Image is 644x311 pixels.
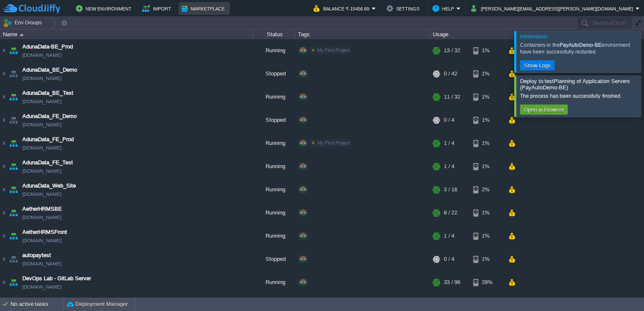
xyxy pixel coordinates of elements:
[444,86,460,108] div: 11 / 32
[444,225,454,247] div: 1 / 4
[11,298,63,311] div: No active tasks
[444,62,457,85] div: 0 / 42
[22,190,62,198] a: [DOMAIN_NAME]
[20,34,24,36] img: AMDAwAAAACH5BAEAAAAALAAAAAABAAEAAAICRAEAOw==
[8,155,19,178] img: AMDAwAAAACH5BAEAAAAALAAAAAABAAEAAAICRAEAOw==
[254,29,295,39] div: Status
[444,178,457,201] div: 3 / 16
[0,132,7,155] img: AMDAwAAAACH5BAEAAAAALAAAAAABAAEAAAICRAEAOw==
[0,225,7,247] img: AMDAwAAAACH5BAEAAAAALAAAAAABAAEAAAICRAEAOw==
[22,144,62,152] a: [DOMAIN_NAME]
[22,89,73,97] a: AdunaData_BE_Test
[560,42,601,48] b: PayAutoDemo-BE
[444,132,454,155] div: 1 / 4
[253,271,295,294] div: Running
[8,201,19,224] img: AMDAwAAAACH5BAEAAAAALAAAAAABAAEAAAICRAEAOw==
[253,178,295,201] div: Running
[314,3,372,13] button: Balance ₹-15456.69
[181,3,227,13] button: Marketplace
[520,33,547,40] span: Information
[8,86,19,108] img: AMDAwAAAACH5BAEAAAAALAAAAAABAAEAAAICRAEAOw==
[473,109,501,131] div: 1%
[0,271,7,294] img: AMDAwAAAACH5BAEAAAAALAAAAAABAAEAAAICRAEAOw==
[22,43,73,51] a: AdunaData-BE_Prod
[0,86,7,108] img: AMDAwAAAACH5BAEAAAAALAAAAAABAAEAAAICRAEAOw==
[473,39,501,62] div: 1%
[22,283,62,291] a: [DOMAIN_NAME]
[22,66,77,74] span: AdunaData_BE_Demo
[444,271,460,294] div: 33 / 96
[0,39,7,62] img: AMDAwAAAACH5BAEAAAAALAAAAAABAAEAAAICRAEAOw==
[8,271,19,294] img: AMDAwAAAACH5BAEAAAAALAAAAAABAAEAAAICRAEAOw==
[520,42,639,55] div: Containers in the environment have been successfully restarted.
[0,62,7,85] img: AMDAwAAAACH5BAEAAAAALAAAAAABAAEAAAICRAEAOw==
[22,213,62,222] a: [DOMAIN_NAME]
[473,178,501,201] div: 2%
[22,205,62,213] a: AetherHRMSBE
[22,260,62,268] a: [DOMAIN_NAME]
[609,277,636,303] iframe: chat widget
[473,225,501,247] div: 1%
[432,3,456,13] button: Help
[317,48,350,53] span: My First Project
[22,158,73,167] a: AdunaData_FE_Test
[253,201,295,224] div: Running
[444,201,457,224] div: 8 / 22
[473,86,501,108] div: 1%
[471,3,636,13] button: [PERSON_NAME][EMAIL_ADDRESS][PERSON_NAME][DOMAIN_NAME]
[22,135,74,144] span: AdunaData_FE_Prod
[444,155,454,178] div: 1 / 4
[253,155,295,178] div: Running
[253,62,295,85] div: Stopped
[8,132,19,155] img: AMDAwAAAACH5BAEAAAAALAAAAAABAAEAAAICRAEAOw==
[22,121,62,129] a: [DOMAIN_NAME]
[3,17,45,29] button: Env Groups
[473,155,501,178] div: 1%
[444,109,454,131] div: 0 / 4
[520,78,630,91] span: Deploy to testPlanning of Application Servers (PayAutoDemo-BE)
[22,74,62,83] a: [DOMAIN_NAME]
[76,3,134,13] button: New Environment
[444,39,460,62] div: 13 / 32
[473,132,501,155] div: 1%
[8,109,19,131] img: AMDAwAAAACH5BAEAAAAALAAAAAABAAEAAAICRAEAOw==
[22,51,62,59] a: [DOMAIN_NAME]
[22,182,76,190] a: AdunaData_Web_Site
[253,248,295,271] div: Stopped
[317,140,350,145] span: My First Project
[22,112,77,121] a: AdunaData_FE_Demo
[0,201,7,224] img: AMDAwAAAACH5BAEAAAAALAAAAAABAAEAAAICRAEAOw==
[22,251,51,260] a: autopaytest
[521,106,566,113] button: Open in Browser
[22,274,91,283] a: DevOps Lab - GitLab Server
[8,39,19,62] img: AMDAwAAAACH5BAEAAAAALAAAAAABAAEAAAICRAEAOw==
[3,3,60,14] img: CloudJiffy
[521,62,553,69] button: Show Logs
[0,248,7,271] img: AMDAwAAAACH5BAEAAAAALAAAAAABAAEAAAICRAEAOw==
[253,132,295,155] div: Running
[296,29,430,39] div: Tags
[473,248,501,271] div: 1%
[0,109,7,131] img: AMDAwAAAACH5BAEAAAAALAAAAAABAAEAAAICRAEAOw==
[473,201,501,224] div: 1%
[22,236,62,245] a: [DOMAIN_NAME]
[473,62,501,85] div: 1%
[22,228,67,236] a: AetherHRMSFront
[431,29,520,39] div: Usage
[0,178,7,201] img: AMDAwAAAACH5BAEAAAAALAAAAAABAAEAAAICRAEAOw==
[473,271,501,294] div: 28%
[8,225,19,247] img: AMDAwAAAACH5BAEAAAAALAAAAAABAAEAAAICRAEAOw==
[142,3,174,13] button: Import
[444,248,454,271] div: 0 / 4
[520,93,639,99] div: The process has been successfully finished.
[8,178,19,201] img: AMDAwAAAACH5BAEAAAAALAAAAAABAAEAAAICRAEAOw==
[22,167,62,175] a: [DOMAIN_NAME]
[67,300,128,308] button: Deployment Manager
